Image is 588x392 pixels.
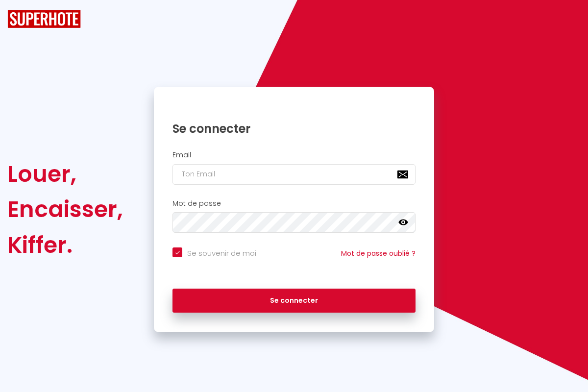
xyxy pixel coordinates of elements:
h2: Mot de passe [172,199,416,208]
h1: Se connecter [172,121,416,136]
a: Mot de passe oublié ? [341,248,416,258]
div: Louer, [7,156,123,192]
div: Encaisser, [7,192,123,227]
img: SuperHote logo [7,10,81,28]
h2: Email [172,151,416,159]
input: Ton Email [172,164,416,185]
div: Kiffer. [7,227,123,263]
button: Se connecter [172,289,416,313]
